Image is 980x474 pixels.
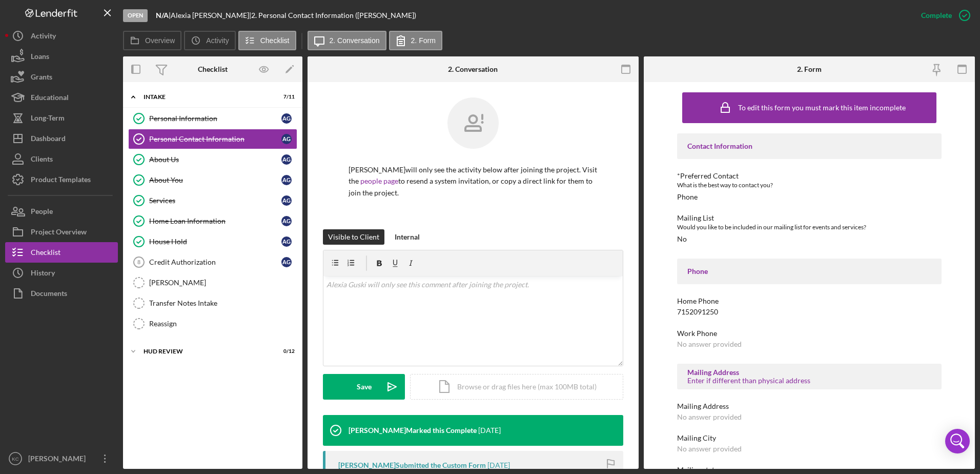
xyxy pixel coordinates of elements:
[156,11,171,19] div: |
[330,36,380,45] label: 2. Conversation
[349,426,477,434] div: [PERSON_NAME] Marked this Complete
[5,448,118,469] button: KC[PERSON_NAME]
[156,11,169,19] b: N/A
[5,149,118,169] a: Clients
[281,134,292,144] div: A G
[5,108,118,128] button: Long-Term
[31,67,52,90] div: Grants
[145,36,175,45] label: Overview
[389,31,442,50] button: 2. Form
[31,46,49,69] div: Loans
[144,348,269,354] div: HUD Review
[149,135,281,143] div: Personal Contact Information
[328,229,379,245] div: Visible to Client
[281,154,292,165] div: A G
[677,235,687,243] div: No
[677,180,942,190] div: What is the best way to contact you?
[149,217,281,225] div: Home Loan Information
[198,65,228,73] div: Checklist
[137,259,140,265] tspan: 8
[149,114,281,123] div: Personal Information
[281,257,292,267] div: A G
[31,128,66,151] div: Dashboard
[149,238,281,246] div: House Hold
[5,222,118,242] button: Project Overview
[26,448,92,471] div: [PERSON_NAME]
[677,340,742,348] div: No answer provided
[128,272,297,293] a: [PERSON_NAME]
[149,258,281,266] div: Credit Authorization
[31,222,87,245] div: Project Overview
[448,65,498,73] div: 2. Conversation
[128,231,297,252] a: House HoldAG
[390,229,425,245] button: Internal
[677,466,942,474] div: Mailing state
[478,426,501,434] time: 2025-08-19 19:49
[128,190,297,211] a: ServicesAG
[184,31,235,50] button: Activity
[128,211,297,231] a: Home Loan InformationAG
[260,36,290,45] label: Checklist
[128,313,297,334] a: Reassign
[281,195,292,206] div: A G
[677,222,942,232] div: Would you like to be included in our mailing list for events and services?
[5,26,118,46] button: Activity
[251,11,416,19] div: 2. Personal Contact Information ([PERSON_NAME])
[206,36,229,45] label: Activity
[128,293,297,313] a: Transfer Notes Intake
[5,283,118,304] a: Documents
[31,283,67,306] div: Documents
[31,149,53,172] div: Clients
[677,297,942,305] div: Home Phone
[149,320,297,328] div: Reassign
[677,214,942,222] div: Mailing List
[128,170,297,190] a: About YouAG
[238,31,296,50] button: Checklist
[5,169,118,190] button: Product Templates
[5,67,118,87] button: Grants
[281,113,292,124] div: A G
[677,413,742,421] div: No answer provided
[31,263,55,286] div: History
[5,263,118,283] button: History
[797,65,822,73] div: 2. Form
[5,201,118,222] button: People
[945,429,970,453] div: Open Intercom Messenger
[31,87,69,110] div: Educational
[149,176,281,184] div: About You
[149,279,297,287] div: [PERSON_NAME]
[323,374,405,400] button: Save
[677,329,942,338] div: Work Phone
[276,94,295,100] div: 7 / 11
[5,128,118,149] a: Dashboard
[323,229,384,245] button: Visible to Client
[128,108,297,129] a: Personal InformationAG
[687,368,932,377] div: Mailing Address
[281,216,292,226] div: A G
[128,252,297,272] a: 8Credit AuthorizationAG
[128,149,297,170] a: About UsAG
[31,201,53,224] div: People
[123,31,181,50] button: Overview
[687,377,932,385] div: Enter if different than physical address
[31,242,60,265] div: Checklist
[31,26,56,49] div: Activity
[123,9,148,22] div: Open
[357,374,372,400] div: Save
[171,11,251,19] div: Alexia [PERSON_NAME] |
[677,193,698,201] div: Phone
[677,445,742,453] div: No answer provided
[5,87,118,108] button: Educational
[144,94,269,100] div: Intake
[276,348,295,354] div: 0 / 12
[5,46,118,67] button: Loans
[411,36,436,45] label: 2. Form
[5,242,118,263] button: Checklist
